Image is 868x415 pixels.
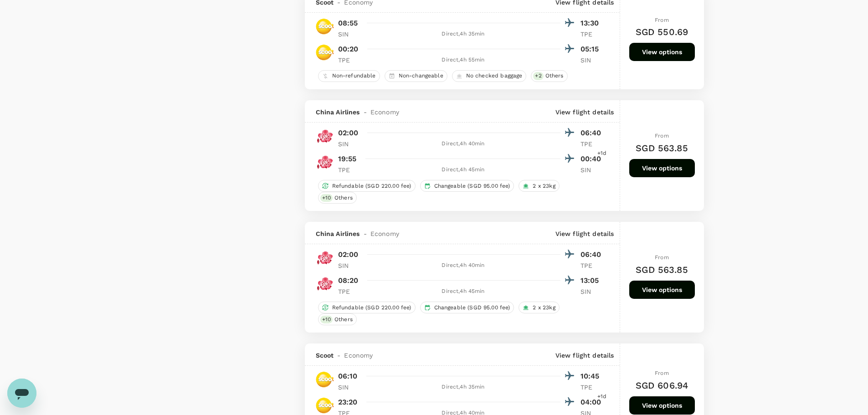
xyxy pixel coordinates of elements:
p: View flight details [555,229,614,238]
span: Others [331,316,356,323]
div: No checked baggage [452,70,527,82]
span: From [655,133,669,139]
img: CI [316,153,334,171]
span: - [334,351,344,360]
span: From [655,254,669,261]
p: 05:15 [580,44,603,55]
span: Non-changeable [395,72,447,80]
p: TPE [338,287,361,296]
span: Others [542,72,567,80]
button: View options [629,396,695,415]
p: 06:10 [338,371,358,382]
div: +10Others [318,192,357,204]
p: SIN [580,287,603,296]
div: Direct , 4h 35min [366,383,560,392]
button: View options [629,281,695,299]
p: 02:00 [338,128,359,138]
div: Changeable (SGD 95.00 fee) [420,180,514,192]
img: TR [316,370,334,389]
div: +10Others [318,313,357,325]
span: No checked baggage [462,72,526,80]
div: Direct , 4h 40min [366,261,560,270]
span: 2 x 23kg [529,182,559,190]
span: + 10 [320,316,333,323]
p: 10:45 [580,371,603,382]
div: Refundable (SGD 220.00 fee) [318,180,416,192]
span: Economy [370,108,399,117]
p: TPE [580,139,603,149]
p: TPE [580,383,603,392]
p: SIN [338,30,361,39]
span: Changeable (SGD 95.00 fee) [431,304,514,312]
span: - [360,108,370,117]
p: 08:20 [338,275,359,286]
p: TPE [338,165,361,174]
p: SIN [580,56,603,65]
span: Changeable (SGD 95.00 fee) [431,182,514,190]
div: Direct , 4h 40min [366,139,560,149]
p: 13:05 [580,275,603,286]
img: TR [316,43,334,61]
span: Refundable (SGD 220.00 fee) [329,304,415,312]
p: SIN [338,383,361,392]
p: View flight details [555,351,614,360]
button: View options [629,159,695,177]
span: 2 x 23kg [529,304,559,312]
span: +1d [597,392,606,401]
span: +1d [597,149,606,158]
img: TR [316,17,334,36]
p: SIN [338,139,361,149]
p: 00:40 [580,154,603,164]
span: Scoot [316,351,334,360]
span: Non-refundable [329,72,380,80]
p: SIN [338,261,361,270]
h6: SGD 563.85 [636,262,688,277]
h6: SGD 550.69 [636,25,688,39]
span: Economy [344,351,373,360]
img: CI [316,127,334,145]
span: China Airlines [316,229,360,238]
p: TPE [580,30,603,39]
p: View flight details [555,108,614,117]
div: Non-changeable [385,70,447,82]
img: CI [316,275,334,293]
p: 13:30 [580,18,603,29]
p: 00:20 [338,44,359,55]
span: - [360,229,370,238]
span: Others [331,194,356,202]
div: Non-refundable [318,70,380,82]
p: SIN [580,165,603,174]
div: Changeable (SGD 95.00 fee) [420,302,514,313]
span: Refundable (SGD 220.00 fee) [329,182,415,190]
div: Direct , 4h 45min [366,287,560,296]
div: +2Others [531,70,567,82]
span: + 10 [320,194,333,202]
div: Direct , 4h 35min [366,30,560,39]
div: 2 x 23kg [519,180,559,192]
iframe: Button to launch messaging window [7,379,36,408]
h6: SGD 606.94 [636,378,688,393]
span: From [655,17,669,23]
button: View options [629,43,695,61]
p: 06:40 [580,249,603,260]
h6: SGD 563.85 [636,141,688,155]
span: Economy [370,229,399,238]
p: 23:20 [338,397,358,408]
span: From [655,370,669,376]
div: Direct , 4h 45min [366,165,560,174]
p: TPE [580,261,603,270]
p: 19:55 [338,154,357,164]
div: Direct , 4h 55min [366,56,560,65]
p: 04:00 [580,397,603,408]
img: TR [316,396,334,415]
img: CI [316,249,334,267]
div: 2 x 23kg [519,302,559,313]
p: 08:55 [338,18,358,29]
p: 06:40 [580,128,603,138]
span: + 2 [533,72,543,80]
span: China Airlines [316,108,360,117]
div: Refundable (SGD 220.00 fee) [318,302,416,313]
p: TPE [338,56,361,65]
p: 02:00 [338,249,359,260]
